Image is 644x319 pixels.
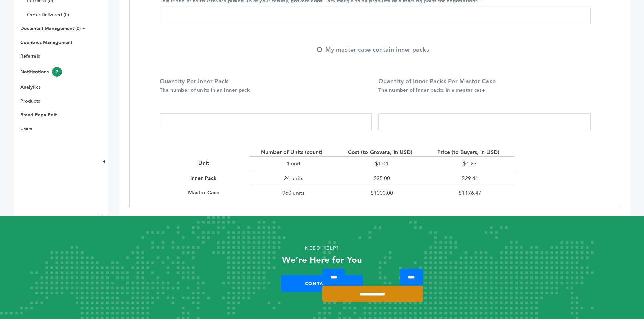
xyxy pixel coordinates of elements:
div: 1 unit [249,156,338,171]
div: Master Case [188,189,223,196]
label: My master case contain inner packs [317,46,429,54]
small: The number of units in an inner pack [160,87,250,94]
div: Price (to Buyers, in USD) [437,149,503,156]
div: $1.04 [338,156,426,171]
a: Countries Management [20,39,72,46]
a: Notifications7 [20,69,62,75]
div: 24 units [249,171,338,185]
label: Quantity of Inner Packs Per Master Case [378,77,587,94]
div: $29.41 [426,171,514,185]
label: Quantity Per Inner Pack [160,77,368,94]
small: The number of inner packs in a master case [378,87,485,94]
div: $1000.00 [338,186,426,200]
a: Users [20,126,32,132]
span: 7 [52,67,62,77]
div: $1176.47 [426,186,514,200]
a: Products [20,98,40,104]
a: Brand Page Edit [20,112,57,118]
a: Order Delivered (0) [27,11,69,18]
div: Number of Units (count) [261,149,326,156]
div: $25.00 [338,171,426,185]
a: Referrals [20,53,40,59]
div: $1.23 [426,156,514,171]
strong: We’re Here for You [282,254,362,266]
div: Cost (to Grovara, in USD) [348,149,416,156]
div: Inner Pack [190,175,220,182]
input: My master case contain inner packs [317,47,322,52]
a: Contact Us [281,275,363,292]
div: Unit [198,160,212,167]
p: Need Help? [32,243,612,254]
a: Analytics [20,84,40,90]
div: 960 units [249,186,338,200]
a: Document Management (0) [20,25,81,32]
